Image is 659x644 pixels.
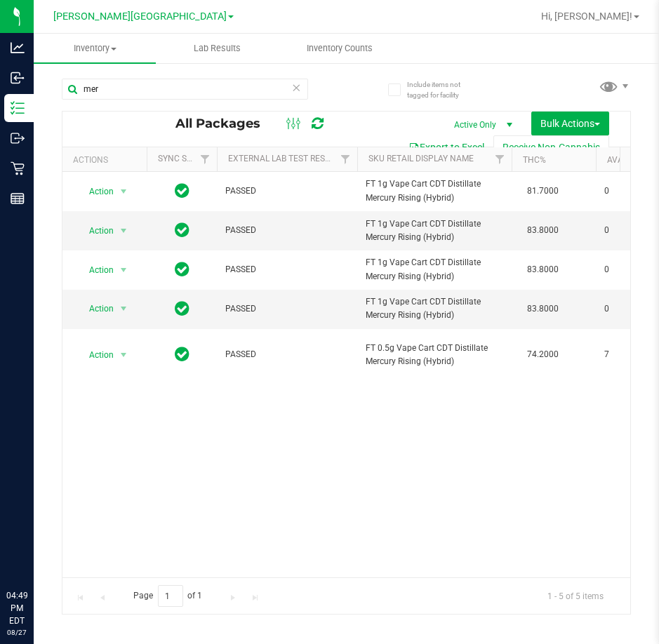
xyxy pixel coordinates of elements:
[14,532,56,574] iframe: Resource center
[194,147,217,171] a: Filter
[115,345,133,365] span: select
[523,155,546,165] a: THC%
[53,11,227,22] span: [PERSON_NAME][GEOGRAPHIC_DATA]
[175,299,189,318] span: In Sync
[76,221,114,241] span: Action
[536,585,615,606] span: 1 - 5 of 5 items
[228,154,338,163] a: External Lab Test Result
[366,177,503,204] span: FT 1g Vape Cart CDT Distillate Mercury Rising (Hybrid)
[520,260,566,280] span: 83.8000
[604,224,658,237] span: 0
[493,135,609,159] button: Receive Non-Cannabis
[76,345,114,365] span: Action
[11,131,25,145] inline-svg: Outbound
[158,154,212,163] a: Sync Status
[334,147,357,171] a: Filter
[520,181,566,201] span: 81.7000
[279,34,401,63] a: Inventory Counts
[11,161,25,175] inline-svg: Retail
[225,185,349,198] span: PASSED
[607,155,649,165] a: Available
[76,260,114,280] span: Action
[175,42,260,55] span: Lab Results
[6,589,27,627] p: 04:49 PM EDT
[6,627,27,638] p: 08/27
[11,192,25,206] inline-svg: Reports
[604,348,658,361] span: 7
[62,79,308,100] input: Search Package ID, Item Name, SKU, Lot or Part Number...
[520,344,566,365] span: 74.2000
[407,79,477,100] span: Include items not tagged for facility
[115,260,133,280] span: select
[488,147,512,171] a: Filter
[175,116,274,131] span: All Packages
[76,182,114,201] span: Action
[531,112,609,135] button: Bulk Actions
[175,181,189,201] span: In Sync
[604,185,658,198] span: 0
[520,299,566,319] span: 83.8000
[541,11,632,22] span: Hi, [PERSON_NAME]!
[399,135,493,159] button: Export to Excel
[288,42,392,55] span: Inventory Counts
[41,530,58,546] iframe: Resource center unread badge
[175,344,189,364] span: In Sync
[366,295,503,322] span: FT 1g Vape Cart CDT Distillate Mercury Rising (Hybrid)
[225,302,349,316] span: PASSED
[291,79,301,97] span: Clear
[11,71,25,85] inline-svg: Inbound
[604,302,658,316] span: 0
[73,155,141,165] div: Actions
[366,256,503,283] span: FT 1g Vape Cart CDT Distillate Mercury Rising (Hybrid)
[115,299,133,318] span: select
[156,34,278,63] a: Lab Results
[368,154,474,163] a: Sku Retail Display Name
[225,224,349,237] span: PASSED
[225,263,349,276] span: PASSED
[366,342,503,368] span: FT 0.5g Vape Cart CDT Distillate Mercury Rising (Hybrid)
[11,101,25,115] inline-svg: Inventory
[158,585,183,607] input: 1
[366,217,503,244] span: FT 1g Vape Cart CDT Distillate Mercury Rising (Hybrid)
[11,41,25,55] inline-svg: Analytics
[225,348,349,361] span: PASSED
[121,585,214,607] span: Page of 1
[34,42,156,55] span: Inventory
[175,220,189,240] span: In Sync
[540,118,600,129] span: Bulk Actions
[115,221,133,241] span: select
[175,260,189,279] span: In Sync
[604,263,658,276] span: 0
[76,299,114,318] span: Action
[520,220,566,241] span: 83.8000
[115,182,133,201] span: select
[34,34,156,63] a: Inventory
